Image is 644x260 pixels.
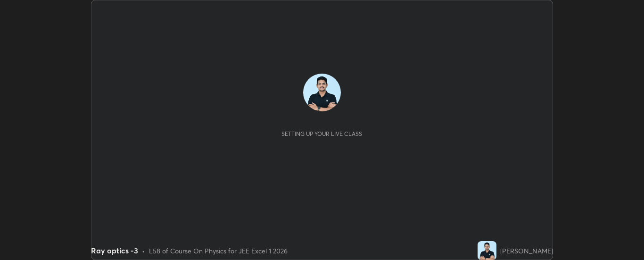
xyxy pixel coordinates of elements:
[149,246,288,256] div: L58 of Course On Physics for JEE Excel 1 2026
[91,245,138,256] div: Ray optics -3
[303,74,341,111] img: a8c2744b4dbf429fb825013d7c421360.jpg
[281,130,362,137] div: Setting up your live class
[478,241,496,260] img: a8c2744b4dbf429fb825013d7c421360.jpg
[500,246,553,256] div: [PERSON_NAME]
[142,246,145,256] div: •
